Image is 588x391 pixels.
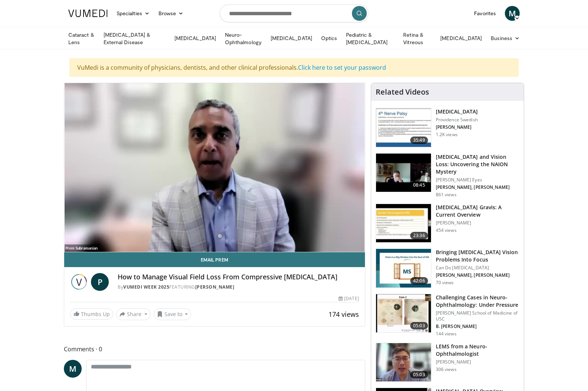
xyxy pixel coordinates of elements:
a: Pediatric & [MEDICAL_DATA] [342,31,399,46]
span: 05:03 [410,322,428,329]
span: 42:06 [410,277,428,285]
p: 144 views [436,331,457,337]
p: 1.2K views [436,132,458,138]
h3: Challenging Cases in Neuro- Ophthalmology: Under Pressure [436,294,519,309]
a: Optics [317,31,342,46]
button: Save to [154,308,192,320]
a: 42:06 Bringing [MEDICAL_DATA] Vision Problems Into Focus Can Do [MEDICAL_DATA] [PERSON_NAME], [PE... [376,249,519,288]
p: [PERSON_NAME], [PERSON_NAME] [436,272,519,278]
span: 35:49 [410,137,428,144]
a: Favorites [470,6,500,21]
p: [PERSON_NAME] [436,359,519,365]
a: Neuro-Ophthalmology [220,31,266,46]
a: [PERSON_NAME] [195,284,235,290]
img: 1850415f-643d-4f8a-8931-68732fb02e4b.150x105_q85_crop-smart_upscale.jpg [376,204,431,243]
img: 54ed94a0-14a4-4788-93d2-1f5bedbeb0d5.150x105_q85_crop-smart_upscale.jpg [376,343,431,382]
a: Retina & Vitreous [399,31,436,46]
span: 05:03 [410,371,428,378]
div: [DATE] [339,295,359,302]
a: Vumedi Week 2025 [123,284,169,290]
p: [PERSON_NAME] Eyes [436,177,519,183]
a: Click here to set your password [298,63,386,72]
a: Thumbs Up [70,308,113,320]
a: 05:03 LEMS from a Neuro-Ophthalmologist [PERSON_NAME] 306 views [376,343,519,382]
a: Business [486,31,524,46]
div: VuMedi is a community of physicians, dentists, and other clinical professionals. [69,58,519,77]
a: [MEDICAL_DATA] & External Disease [99,31,170,46]
a: M [505,6,520,21]
a: 08:45 [MEDICAL_DATA] and Vision Loss: Uncovering the NAION Mystery [PERSON_NAME] Eyes [PERSON_NAM... [376,153,519,198]
p: [PERSON_NAME], [PERSON_NAME] [436,184,519,190]
button: Share [116,308,151,320]
a: M [64,360,82,378]
img: befedb23-9f31-4837-b824-e3399f582dab.150x105_q85_crop-smart_upscale.jpg [376,294,431,333]
p: 454 views [436,227,457,233]
p: [PERSON_NAME] [436,124,478,130]
a: Email Prem [64,252,365,267]
a: Specialties [112,6,154,21]
p: 306 views [436,367,457,372]
img: Vumedi Week 2025 [70,273,88,291]
span: Comments 0 [64,344,365,354]
h3: [MEDICAL_DATA] [436,108,478,115]
h3: [MEDICAL_DATA] Gravis: A Current Overview [436,204,519,218]
h4: Related Videos [376,88,429,96]
a: 23:36 [MEDICAL_DATA] Gravis: A Current Overview [PERSON_NAME] 454 views [376,204,519,243]
p: Can Do [MEDICAL_DATA] [436,265,519,271]
h3: [MEDICAL_DATA] and Vision Loss: Uncovering the NAION Mystery [436,153,519,175]
h3: Bringing [MEDICAL_DATA] Vision Problems Into Focus [436,249,519,263]
img: VuMedi Logo [68,10,108,17]
p: 70 views [436,280,454,286]
div: By FEATURING [118,284,359,290]
p: 861 views [436,192,457,198]
img: bcc38a7c-8a22-4011-95cd-d7ac30e009eb.150x105_q85_crop-smart_upscale.jpg [376,249,431,287]
a: 35:49 [MEDICAL_DATA] Providence Swedish [PERSON_NAME] 1.2K views [376,108,519,147]
p: [PERSON_NAME] School of Medicine of USC [436,310,519,322]
a: [MEDICAL_DATA] [436,31,486,46]
span: 174 views [329,310,359,319]
h4: How to Manage Visual Field Loss From Compressive [MEDICAL_DATA] [118,273,359,281]
p: [PERSON_NAME] [436,220,519,226]
a: P [91,273,109,291]
input: Search topics, interventions [220,4,368,22]
a: 05:03 Challenging Cases in Neuro- Ophthalmology: Under Pressure [PERSON_NAME] School of Medicine ... [376,294,519,337]
p: B. [PERSON_NAME] [436,323,519,329]
img: f4c4af03-ca5d-47ef-b42d-70f5528b5c5c.150x105_q85_crop-smart_upscale.jpg [376,154,431,192]
img: 0e5b09ff-ab95-416c-aeae-f68bcf47d7bd.150x105_q85_crop-smart_upscale.jpg [376,108,431,147]
a: Cataract & Lens [64,31,99,46]
p: Providence Swedish [436,117,478,123]
a: Browse [154,6,188,21]
span: 08:45 [410,181,428,189]
video-js: Video Player [64,83,365,252]
a: [MEDICAL_DATA] [266,31,317,46]
span: 23:36 [410,232,428,239]
a: [MEDICAL_DATA] [170,31,220,46]
h3: LEMS from a Neuro-Ophthalmologist [436,343,519,358]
